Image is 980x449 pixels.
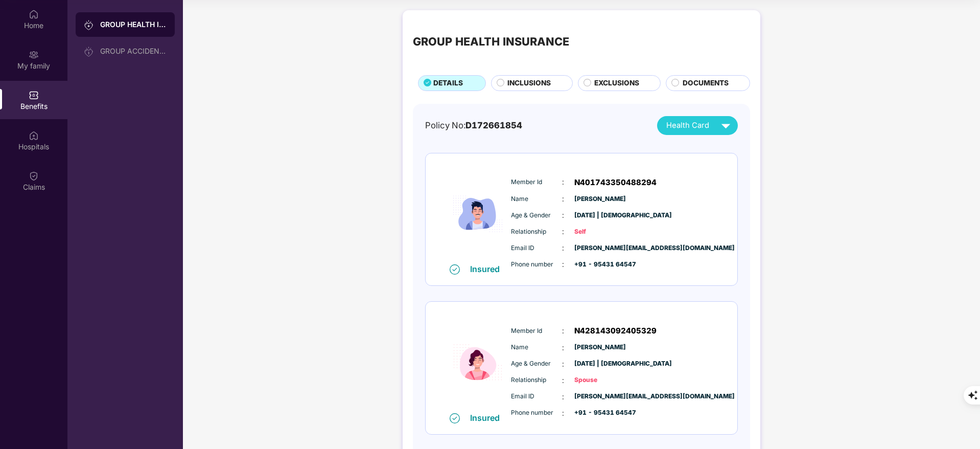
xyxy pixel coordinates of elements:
span: Relationship [511,227,562,237]
span: [PERSON_NAME][EMAIL_ADDRESS][DOMAIN_NAME] [574,243,625,253]
span: : [562,193,564,205]
div: GROUP HEALTH INSURANCE [100,19,167,30]
span: : [562,226,564,237]
span: Email ID [511,392,562,401]
span: : [562,358,564,370]
span: : [562,259,564,270]
span: Email ID [511,243,562,253]
span: [DATE] | [DEMOGRAPHIC_DATA] [574,211,625,220]
span: [PERSON_NAME] [574,343,625,352]
img: svg+xml;base64,PHN2ZyB4bWxucz0iaHR0cDovL3d3dy53My5vcmcvMjAwMC9zdmciIHdpZHRoPSIxNiIgaGVpZ2h0PSIxNi... [450,264,460,275]
span: INCLUSIONS [507,78,551,89]
img: svg+xml;base64,PHN2ZyB3aWR0aD0iMjAiIGhlaWdodD0iMjAiIHZpZXdCb3g9IjAgMCAyMCAyMCIgZmlsbD0ibm9uZSIgeG... [29,50,39,60]
div: Policy No: [425,119,522,132]
span: [DATE] | [DEMOGRAPHIC_DATA] [574,359,625,369]
span: : [562,391,564,402]
span: Age & Gender [511,359,562,369]
img: svg+xml;base64,PHN2ZyBpZD0iSG9tZSIgeG1sbnM9Imh0dHA6Ly93d3cudzMub3JnLzIwMDAvc3ZnIiB3aWR0aD0iMjAiIG... [29,9,39,19]
div: GROUP ACCIDENTAL INSURANCE [100,47,167,55]
span: Member Id [511,177,562,187]
span: Name [511,343,562,352]
span: Health Card [666,120,709,131]
span: +91 - 95431 64547 [574,408,625,418]
span: Phone number [511,260,562,270]
img: svg+xml;base64,PHN2ZyBpZD0iQ2xhaW0iIHhtbG5zPSJodHRwOi8vd3d3LnczLm9yZy8yMDAwL3N2ZyIgd2lkdGg9IjIwIi... [29,171,39,181]
span: +91 - 95431 64547 [574,260,625,270]
div: Insured [470,264,506,274]
img: svg+xml;base64,PHN2ZyB3aWR0aD0iMjAiIGhlaWdodD0iMjAiIHZpZXdCb3g9IjAgMCAyMCAyMCIgZmlsbD0ibm9uZSIgeG... [84,20,94,30]
span: EXCLUSIONS [594,78,639,89]
span: : [562,408,564,419]
span: [PERSON_NAME] [574,194,625,204]
img: icon [447,164,508,264]
span: Phone number [511,408,562,418]
span: Relationship [511,375,562,385]
span: N428143092405329 [574,325,657,337]
span: DETAILS [433,78,463,89]
span: D172661854 [465,120,522,130]
span: : [562,342,564,353]
span: DOCUMENTS [683,78,729,89]
div: GROUP HEALTH INSURANCE [413,33,569,50]
div: Insured [470,413,506,423]
img: svg+xml;base64,PHN2ZyB4bWxucz0iaHR0cDovL3d3dy53My5vcmcvMjAwMC9zdmciIHZpZXdCb3g9IjAgMCAyNCAyNCIgd2... [717,117,735,134]
span: Spouse [574,375,625,385]
button: Health Card [657,116,738,135]
span: : [562,325,564,336]
span: : [562,176,564,188]
span: Age & Gender [511,211,562,220]
img: svg+xml;base64,PHN2ZyBpZD0iQmVuZWZpdHMiIHhtbG5zPSJodHRwOi8vd3d3LnczLm9yZy8yMDAwL3N2ZyIgd2lkdGg9Ij... [29,90,39,100]
img: icon [447,312,508,412]
span: Self [574,227,625,237]
span: : [562,242,564,254]
img: svg+xml;base64,PHN2ZyB3aWR0aD0iMjAiIGhlaWdodD0iMjAiIHZpZXdCb3g9IjAgMCAyMCAyMCIgZmlsbD0ibm9uZSIgeG... [84,47,94,57]
span: : [562,375,564,386]
span: N401743350488294 [574,176,657,189]
img: svg+xml;base64,PHN2ZyB4bWxucz0iaHR0cDovL3d3dy53My5vcmcvMjAwMC9zdmciIHdpZHRoPSIxNiIgaGVpZ2h0PSIxNi... [450,413,460,423]
span: Member Id [511,326,562,336]
span: Name [511,194,562,204]
img: svg+xml;base64,PHN2ZyBpZD0iSG9zcGl0YWxzIiB4bWxucz0iaHR0cDovL3d3dy53My5vcmcvMjAwMC9zdmciIHdpZHRoPS... [29,130,39,141]
span: : [562,210,564,221]
span: [PERSON_NAME][EMAIL_ADDRESS][DOMAIN_NAME] [574,392,625,401]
